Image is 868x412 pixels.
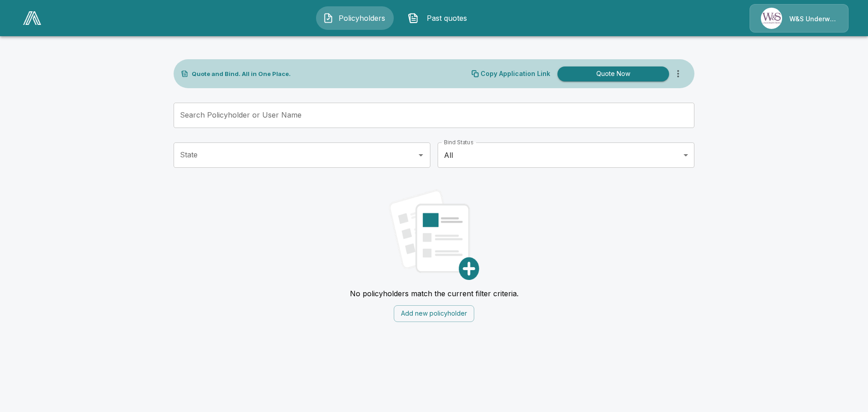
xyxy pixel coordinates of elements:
[394,305,474,322] button: Add new policyholder
[481,71,550,77] p: Copy Application Link
[337,13,387,24] span: Policyholders
[23,11,41,25] img: AA Logo
[438,142,694,168] div: All
[444,138,473,146] label: Bind Status
[394,308,474,317] a: Add new policyholder
[316,6,394,30] button: Policyholders IconPolicyholders
[408,13,419,24] img: Past quotes Icon
[323,13,334,24] img: Policyholders Icon
[554,66,669,81] a: Quote Now
[422,13,472,24] span: Past quotes
[192,71,291,77] p: Quote and Bind. All in One Place.
[415,149,427,161] button: Open
[350,289,519,298] p: No policyholders match the current filter criteria.
[401,6,479,30] button: Past quotes IconPast quotes
[557,66,669,81] button: Quote Now
[669,65,687,83] button: more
